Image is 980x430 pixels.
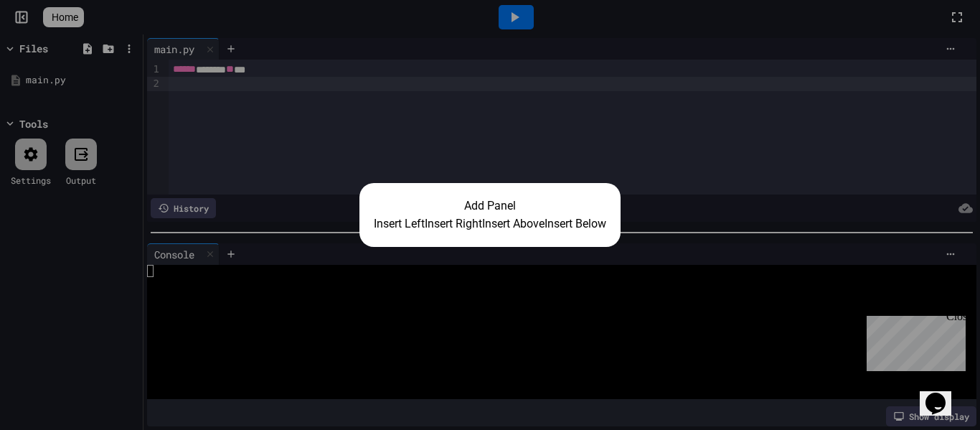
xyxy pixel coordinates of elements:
[861,310,966,371] iframe: chat widget
[482,215,545,233] button: Insert Above
[545,215,606,233] button: Insert Below
[374,215,425,233] button: Insert Left
[920,373,966,416] iframe: chat widget
[6,6,99,91] div: Chat with us now!Close
[374,197,606,215] h2: Add Panel
[425,215,482,233] button: Insert Right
